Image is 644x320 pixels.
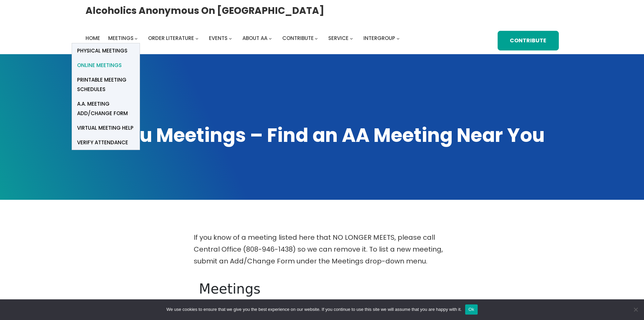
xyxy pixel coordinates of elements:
h1: Oahu Meetings – Find an AA Meeting Near You [86,123,559,148]
a: About AA [242,34,267,43]
button: Events submenu [229,37,232,40]
a: Virtual Meeting Help [72,121,140,135]
nav: Intergroup [86,34,402,43]
a: Events [209,34,228,43]
a: Printable Meeting Schedules [72,72,140,97]
span: A.A. Meeting Add/Change Form [77,99,135,118]
button: Meetings submenu [135,37,138,40]
span: We use cookies to ensure that we give you the best experience on our website. If you continue to ... [166,306,461,313]
a: Home [86,34,100,43]
a: Contribute [498,31,558,51]
span: verify attendance [77,138,128,147]
a: Contribute [282,34,314,43]
a: Alcoholics Anonymous on [GEOGRAPHIC_DATA] [86,2,324,19]
button: Order Literature submenu [195,37,198,40]
button: Service submenu [350,37,353,40]
span: Meetings [108,35,134,42]
a: Meetings [108,34,134,43]
a: Physical Meetings [72,43,140,58]
a: Online Meetings [72,58,140,72]
span: Virtual Meeting Help [77,123,134,133]
button: Ok [465,304,478,315]
span: Order Literature [148,35,194,42]
a: Service [328,34,349,43]
span: Service [328,35,349,42]
a: Intergroup [363,34,395,43]
button: Contribute submenu [315,37,318,40]
button: About AA submenu [269,37,272,40]
span: Home [86,35,100,42]
a: verify attendance [72,135,140,150]
span: About AA [242,35,267,42]
span: Physical Meetings [77,46,127,56]
a: A.A. Meeting Add/Change Form [72,97,140,121]
span: Intergroup [363,35,395,42]
span: Online Meetings [77,61,122,70]
span: Events [209,35,228,42]
span: Contribute [282,35,314,42]
p: If you know of a meeting listed here that NO LONGER MEETS, please call Central Office (808-946-14... [194,232,451,267]
span: No [632,306,639,313]
button: Intergroup submenu [397,37,400,40]
h1: Meetings [199,281,445,297]
span: Printable Meeting Schedules [77,75,135,94]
